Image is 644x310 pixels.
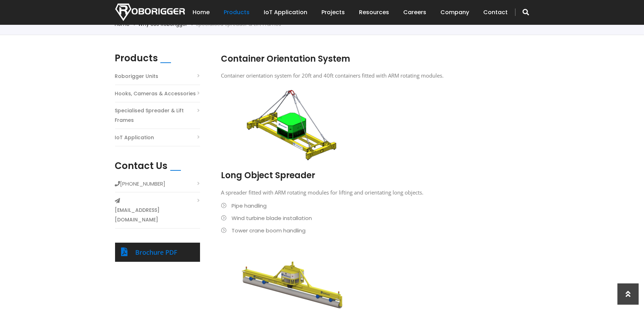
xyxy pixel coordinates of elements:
[404,1,427,23] a: Careers
[221,213,519,223] li: Wind turbine blade installation
[115,21,130,28] a: Home
[221,188,519,197] p: A spreader fitted with ARM rotating modules for lifting and orientating long objects.
[359,1,389,23] a: Resources
[221,169,519,181] h2: Long Object Spreader
[115,106,200,125] a: Specialised Spreader & Lift Frames
[136,248,178,257] a: Brochure PDF
[221,71,519,80] p: Container orientation system for 20ft and 40ft containers fitted with ARM rotating modules.
[221,53,519,65] h2: Container Orientation System
[115,133,154,142] a: IoT Application
[115,205,200,225] a: [EMAIL_ADDRESS][DOMAIN_NAME]
[441,1,469,23] a: Company
[322,1,345,23] a: Projects
[115,4,185,21] img: Nortech
[115,53,158,64] h2: Products
[115,89,196,98] a: Hooks, Cameras & Accessories
[115,72,159,81] a: Roborigger Units
[193,1,210,23] a: Home
[115,160,168,171] h2: Contact Us
[115,179,200,192] li: [PHONE_NUMBER]
[138,21,188,28] a: Why use Roborigger
[224,1,250,23] a: Products
[264,1,308,23] a: IoT Application
[484,1,508,23] a: Contact
[221,226,519,235] li: Tower crane boom handling
[221,201,519,210] li: Pipe handling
